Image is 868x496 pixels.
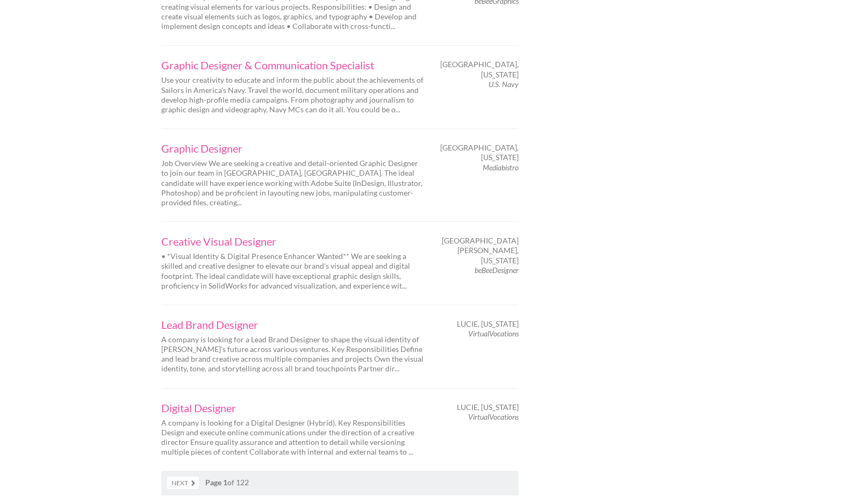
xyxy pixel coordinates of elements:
[468,412,519,421] em: VirtualVocations
[161,335,425,374] p: A company is looking for a Lead Brand Designer to shape the visual identity of [PERSON_NAME]'s fu...
[475,265,519,275] em: beBeeDesigner
[468,329,519,338] em: VirtualVocations
[161,236,425,247] a: Creative Visual Designer
[161,75,425,114] p: Use your creativity to educate and inform the public about the achievements of Sailors in America...
[483,163,519,172] em: Mediabistro
[440,143,519,162] span: [GEOGRAPHIC_DATA], [US_STATE]
[161,402,425,413] a: Digital Designer
[167,477,199,489] a: Next
[442,236,519,265] span: [GEOGRAPHIC_DATA][PERSON_NAME], [US_STATE]
[161,60,425,70] a: Graphic Designer & Communication Specialist
[457,402,519,412] span: Lucie, [US_STATE]
[161,418,425,457] p: A company is looking for a Digital Designer (Hybrid). Key Responsibilities Design and execute onl...
[489,80,519,89] em: U.S. Navy
[161,143,425,154] a: Graphic Designer
[161,251,425,291] p: • *Visual Identity & Digital Presence Enhancer Wanted** We are seeking a skilled and creative des...
[457,319,519,329] span: Lucie, [US_STATE]
[205,478,227,487] strong: Page 1
[161,159,425,207] p: Job Overview We are seeking a creative and detail-oriented Graphic Designer to join our team in [...
[440,60,519,79] span: [GEOGRAPHIC_DATA], [US_STATE]
[161,471,519,495] nav: of 122
[161,319,425,330] a: Lead Brand Designer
